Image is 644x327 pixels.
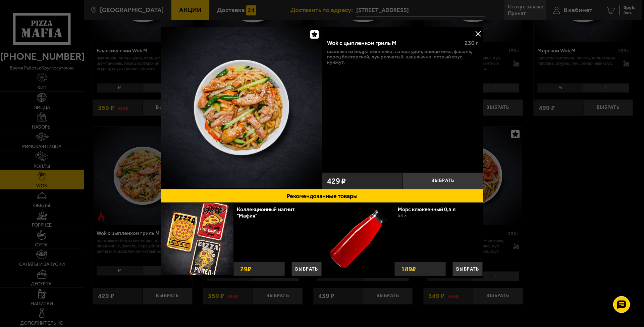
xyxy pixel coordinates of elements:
[238,262,253,276] strong: 29 ₽
[327,177,346,185] span: 429 ₽
[398,214,407,218] span: 0.5 л
[291,262,322,276] button: Выбрать
[452,262,483,276] button: Выбрать
[161,27,322,189] a: Wok с цыпленком гриль M
[398,206,462,213] a: Морс клюквенный 0,5 л
[327,49,478,65] p: шашлык из бедра цыплёнка, лапша удон, овощи микс, фасоль, перец болгарский, лук репчатый, шашлычн...
[402,173,483,189] button: Выбрать
[237,206,295,219] a: Коллекционный магнит "Мафия"
[327,40,459,47] div: Wok с цыпленком гриль M
[161,189,483,203] button: Рекомендованные товары
[399,262,418,276] strong: 189 ₽
[465,39,478,47] span: 230 г
[161,27,322,188] img: Wok с цыпленком гриль M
